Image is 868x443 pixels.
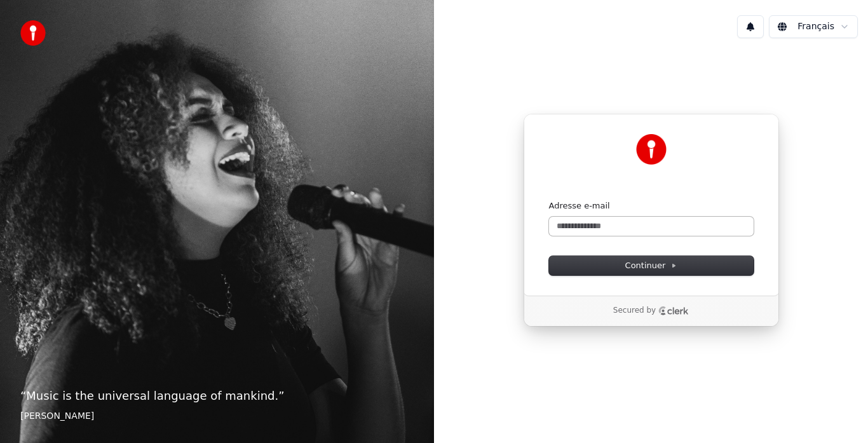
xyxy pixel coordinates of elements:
[20,20,46,46] img: youka
[658,306,689,315] a: Clerk logo
[549,200,610,212] label: Adresse e-mail
[549,256,754,275] button: Continuer
[613,306,656,316] p: Secured by
[636,134,667,165] img: Youka
[625,260,677,271] span: Continuer
[20,410,414,423] footer: [PERSON_NAME]
[20,387,414,405] p: “ Music is the universal language of mankind. ”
